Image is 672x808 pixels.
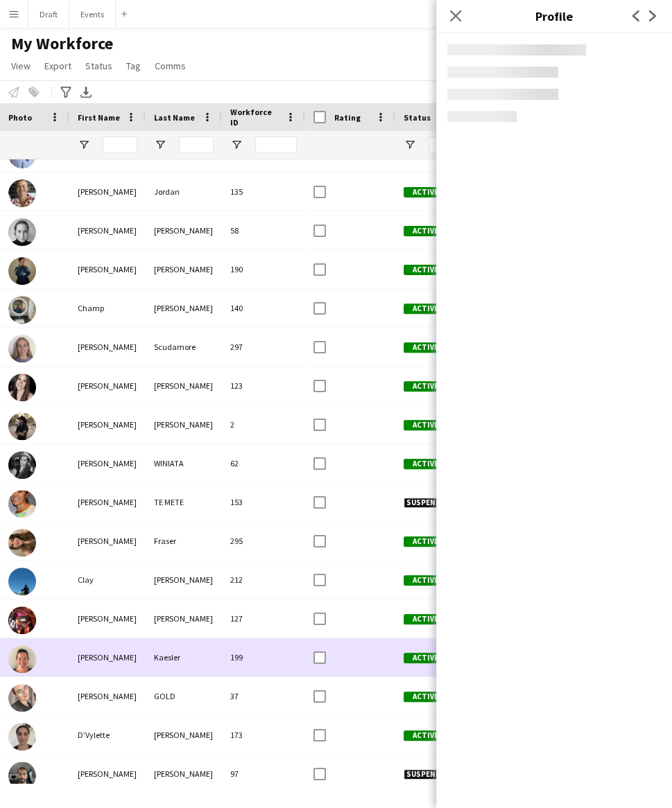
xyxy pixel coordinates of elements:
span: Active [404,692,447,702]
div: 135 [222,173,305,211]
app-action-btn: Export XLSX [78,84,94,100]
img: Cassandra Rowe [8,218,36,246]
img: Chris Prendergast [8,412,36,440]
button: Events [69,1,116,28]
button: Open Filter Menu [154,139,166,151]
div: 153 [222,483,305,521]
div: 127 [222,599,305,638]
span: Rating [334,112,361,123]
button: Open Filter Menu [404,139,416,151]
img: Carissa Jordan [8,179,36,207]
div: D’Vylette [69,716,146,754]
div: 199 [222,638,305,676]
img: Champ DANTZLER [8,296,36,324]
div: [PERSON_NAME] [69,638,146,676]
span: Suspended [404,769,452,780]
span: Last Name [154,112,195,123]
div: 58 [222,211,305,249]
div: [PERSON_NAME] [69,405,146,443]
span: My Workforce [11,33,113,54]
div: TE METE [146,483,222,521]
span: Export [44,60,71,72]
div: [PERSON_NAME] [69,483,146,521]
button: Open Filter Menu [78,139,90,151]
span: Tag [126,60,141,72]
div: GOLD [146,677,222,715]
input: Status Filter Input [429,137,470,153]
a: Status [80,57,118,75]
div: 295 [222,522,305,560]
div: [PERSON_NAME] [146,367,222,405]
div: 140 [222,289,305,327]
span: Active [404,381,447,392]
div: [PERSON_NAME] [69,367,146,405]
div: [PERSON_NAME] [69,328,146,366]
span: Active [404,304,447,314]
img: Chloe Shiels [8,374,36,401]
div: 37 [222,677,305,715]
div: [PERSON_NAME] [146,250,222,288]
div: 297 [222,328,305,366]
span: Comms [155,60,186,72]
div: [PERSON_NAME] [146,599,222,638]
div: 123 [222,367,305,405]
div: WINIATA [146,444,222,482]
span: Status [85,60,112,72]
a: Tag [121,57,146,75]
img: D’Vylette Kiwi kiwi-Griffin [8,723,36,750]
span: Active [404,459,447,469]
div: [PERSON_NAME] [146,716,222,754]
app-action-btn: Advanced filters [58,84,74,100]
div: [PERSON_NAME] [146,405,222,443]
div: [PERSON_NAME] [69,677,146,715]
div: 97 [222,755,305,793]
span: Active [404,342,447,353]
span: Suspended [404,498,452,508]
img: Cohen NAPIER [8,606,36,634]
span: Active [404,265,447,275]
img: Cindy TE METE [8,490,36,518]
div: Champ [69,289,146,327]
div: 173 [222,716,305,754]
div: [PERSON_NAME] [69,755,146,793]
div: 62 [222,444,305,482]
span: Active [404,536,447,547]
img: Christie WINIATA [8,451,36,479]
img: Clay Alexander [8,568,36,595]
div: [PERSON_NAME] [69,522,146,560]
div: [PERSON_NAME] [146,211,222,249]
div: Kaesler [146,638,222,676]
div: [PERSON_NAME] [69,173,146,211]
div: [PERSON_NAME] [69,250,146,288]
button: Draft [28,1,69,28]
div: [PERSON_NAME] [69,211,146,249]
span: First Name [78,112,120,123]
span: View [11,60,31,72]
span: Active [404,226,447,236]
img: Chloe Scudamore [8,335,36,362]
span: Workforce ID [230,107,280,128]
span: Active [404,653,447,663]
span: Status [404,112,431,123]
a: Comms [149,57,191,75]
span: Active [404,614,447,624]
input: Last Name Filter Input [179,137,214,153]
div: Fraser [146,522,222,560]
h3: Profile [436,7,672,25]
span: Photo [8,112,32,123]
div: [PERSON_NAME] [146,561,222,599]
div: Clay [69,561,146,599]
div: [PERSON_NAME] [69,444,146,482]
input: First Name Filter Input [103,137,137,153]
img: Claire Fraser [8,529,36,556]
span: Active [404,187,447,197]
button: Open Filter Menu [230,139,243,151]
div: 190 [222,250,305,288]
div: [PERSON_NAME] [146,755,222,793]
input: Workforce ID Filter Input [255,137,297,153]
img: Courtney GOLD [8,684,36,712]
div: [PERSON_NAME] [146,289,222,327]
img: Colleen Kaesler [8,645,36,673]
div: 2 [222,405,305,443]
div: Scudamore [146,328,222,366]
